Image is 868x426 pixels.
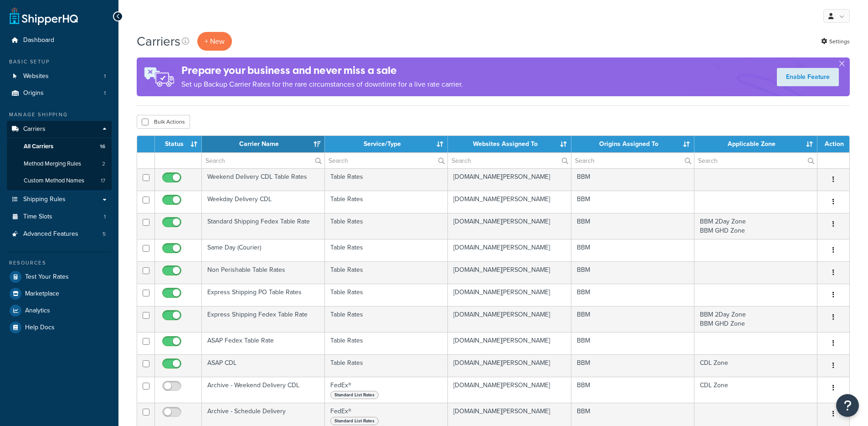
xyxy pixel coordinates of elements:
button: Open Resource Center [836,394,859,417]
a: Advanced Features 5 [7,226,112,243]
a: Custom Method Names 17 [7,172,112,189]
span: 2 [102,160,105,168]
td: Express Shipping PO Table Rates [202,284,325,306]
td: [DOMAIN_NAME][PERSON_NAME] [448,191,571,213]
td: [DOMAIN_NAME][PERSON_NAME] [448,168,571,191]
span: Carriers [23,125,46,133]
th: Applicable Zone: activate to sort column ascending [694,136,817,152]
td: BBM [571,191,694,213]
span: Websites [23,73,49,80]
th: Carrier Name: activate to sort column ascending [202,136,325,152]
td: Table Rates [325,191,448,213]
input: Search [694,153,817,168]
a: Time Slots 1 [7,208,112,225]
td: BBM [571,332,694,354]
td: Standard Shipping Fedex Table Rate [202,213,325,239]
div: Resources [7,259,112,267]
td: CDL Zone [694,354,817,377]
span: Standard List Rates [330,417,379,425]
td: ASAP CDL [202,354,325,377]
td: Table Rates [325,239,448,261]
input: Search [202,153,324,168]
th: Status: activate to sort column ascending [155,136,202,152]
span: Origins [23,89,44,97]
li: Method Merging Rules [7,156,112,172]
td: Table Rates [325,332,448,354]
td: BBM [571,261,694,284]
a: Marketplace [7,286,112,302]
button: Bulk Actions [137,115,190,129]
input: Search [571,153,694,168]
input: Search [448,153,571,168]
li: Custom Method Names [7,172,112,189]
td: BBM [571,354,694,377]
td: Weekend Delivery CDL Table Rates [202,168,325,191]
td: BBM [571,168,694,191]
a: Shipping Rules [7,191,112,208]
span: Marketplace [25,290,59,298]
td: [DOMAIN_NAME][PERSON_NAME] [448,306,571,332]
td: BBM [571,306,694,332]
td: CDL Zone [694,377,817,403]
a: Websites 1 [7,68,112,85]
span: 16 [100,143,105,151]
span: Standard List Rates [330,391,379,399]
span: Help Docs [25,324,55,332]
a: Method Merging Rules 2 [7,156,112,172]
td: [DOMAIN_NAME][PERSON_NAME] [448,377,571,403]
span: 1 [104,89,106,97]
a: Dashboard [7,32,112,49]
td: [DOMAIN_NAME][PERSON_NAME] [448,261,571,284]
a: Help Docs [7,319,112,336]
a: Analytics [7,302,112,319]
li: Origins [7,85,112,102]
td: [DOMAIN_NAME][PERSON_NAME] [448,213,571,239]
span: Method Merging Rules [24,160,81,168]
td: Table Rates [325,168,448,191]
span: Time Slots [23,213,52,221]
h4: Prepare your business and never miss a sale [181,63,463,78]
td: BBM [571,239,694,261]
span: Dashboard [23,36,54,44]
td: BBM 2Day Zone BBM GHD Zone [694,306,817,332]
h1: Carriers [137,32,180,50]
span: Advanced Features [23,230,78,238]
li: Websites [7,68,112,85]
li: Carriers [7,121,112,190]
td: Table Rates [325,284,448,306]
input: Search [325,153,447,168]
span: Custom Method Names [24,177,84,185]
img: ad-rules-rateshop-fe6ec290ccb7230408bd80ed9643f0289d75e0ffd9eb532fc0e269fcd187b520.png [137,57,181,96]
button: + New [197,32,232,51]
td: Table Rates [325,213,448,239]
a: Settings [821,35,850,48]
td: Weekday Delivery CDL [202,191,325,213]
a: Enable Feature [777,68,839,86]
a: Carriers [7,121,112,138]
div: Basic Setup [7,58,112,66]
span: 1 [104,213,106,221]
th: Action [817,136,849,152]
p: Set up Backup Carrier Rates for the rare circumstances of downtime for a live rate carrier. [181,78,463,91]
td: [DOMAIN_NAME][PERSON_NAME] [448,284,571,306]
td: Express Shipping Fedex Table Rate [202,306,325,332]
li: Advanced Features [7,226,112,243]
a: ShipperHQ Home [10,7,78,25]
td: Same Day (Courier) [202,239,325,261]
span: Shipping Rules [23,196,66,203]
span: All Carriers [24,143,53,151]
a: All Carriers 16 [7,138,112,155]
td: [DOMAIN_NAME][PERSON_NAME] [448,332,571,354]
a: Test Your Rates [7,269,112,285]
td: BBM [571,284,694,306]
th: Service/Type: activate to sort column ascending [325,136,448,152]
div: Manage Shipping [7,111,112,119]
td: Table Rates [325,354,448,377]
td: Table Rates [325,306,448,332]
td: Non Perishable Table Rates [202,261,325,284]
td: Archive - Weekend Delivery CDL [202,377,325,403]
span: 1 [104,73,106,80]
